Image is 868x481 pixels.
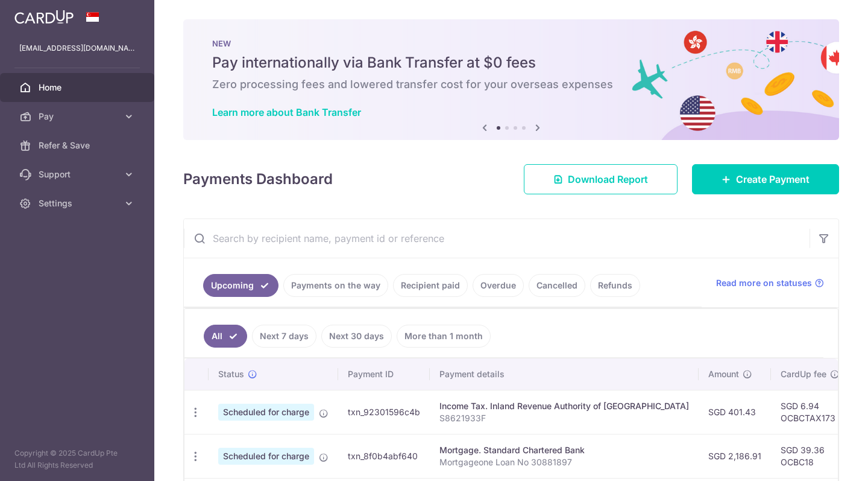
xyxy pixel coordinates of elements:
span: CardUp fee [781,368,826,380]
p: S8621933F [439,412,689,424]
p: [EMAIL_ADDRESS][DOMAIN_NAME] [19,42,135,54]
a: More than 1 month [397,325,491,348]
span: Status [218,368,244,380]
h5: Pay internationally via Bank Transfer at $0 fees [212,53,810,72]
div: Income Tax. Inland Revenue Authority of [GEOGRAPHIC_DATA] [439,400,689,412]
a: Recipient paid [393,274,468,297]
span: Read more on statuses [716,277,812,289]
span: Support [39,168,118,180]
a: Download Report [524,164,678,194]
h4: Payments Dashboard [183,168,333,190]
img: Bank transfer banner [183,19,839,140]
a: Overdue [473,274,524,297]
a: Payments on the way [283,274,388,297]
td: SGD 2,186.91 [699,434,771,478]
span: Scheduled for charge [218,448,314,465]
a: Learn more about Bank Transfer [212,106,361,118]
span: Download Report [568,172,648,186]
td: SGD 401.43 [699,390,771,434]
span: Amount [708,368,739,380]
a: Next 7 days [252,325,316,348]
td: SGD 39.36 OCBC18 [771,434,849,478]
td: txn_8f0b4abf640 [338,434,430,478]
a: Create Payment [692,164,839,194]
a: Read more on statuses [716,277,824,289]
p: Mortgageone Loan No 30881897 [439,456,689,468]
span: Refer & Save [39,139,118,151]
span: Settings [39,197,118,209]
span: Create Payment [736,172,810,186]
span: Scheduled for charge [218,404,314,421]
a: Upcoming [203,274,278,297]
a: All [204,325,247,348]
img: CardUp [14,10,74,24]
span: Home [39,81,118,94]
span: Pay [39,110,118,123]
h6: Zero processing fees and lowered transfer cost for your overseas expenses [212,77,810,92]
p: NEW [212,39,810,48]
div: Mortgage. Standard Chartered Bank [439,444,689,456]
th: Payment details [430,358,699,390]
a: Refunds [590,274,640,297]
td: SGD 6.94 OCBCTAX173 [771,390,849,434]
a: Next 30 days [321,325,392,348]
a: Cancelled [529,274,585,297]
input: Search by recipient name, payment id or reference [184,219,810,258]
th: Payment ID [338,358,430,390]
td: txn_92301596c4b [338,390,430,434]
